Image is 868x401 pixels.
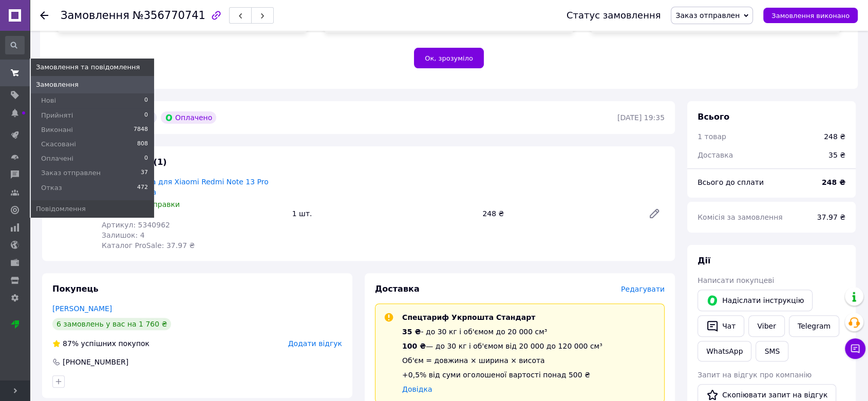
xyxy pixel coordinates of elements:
[41,125,73,135] span: Виконані
[402,342,426,350] span: 100 ₴
[102,221,170,229] span: Артикул: 5340962
[748,315,784,337] a: Viber
[697,112,729,122] span: Всього
[425,54,473,62] span: Ок, зрозуміло
[144,96,148,105] span: 0
[36,63,140,72] span: Замовлення та повідомлення
[817,213,845,221] span: 37.97 ₴
[133,9,205,22] span: №356770741
[402,370,602,380] div: +0,5% від суми оголошеної вартості понад 500 ₴
[822,178,845,186] b: 248 ₴
[288,206,479,221] div: 1 шт.
[824,131,845,142] div: 248 ₴
[697,256,710,265] span: Дії
[697,178,764,186] span: Всього до сплати
[41,111,73,120] span: Прийняті
[414,48,484,68] button: Ок, зрозуміло
[137,183,148,193] span: 472
[41,154,73,163] span: Оплачені
[845,338,865,359] button: Чат з покупцем
[697,132,726,141] span: 1 товар
[40,10,48,21] div: Повернутися назад
[41,96,56,105] span: Нові
[144,111,148,120] span: 0
[144,154,148,163] span: 0
[402,355,602,366] div: Об'єм = довжина × ширина × висота
[52,304,112,313] a: [PERSON_NAME]
[31,200,154,218] a: Повідомлення
[102,209,284,220] div: 248 ₴
[617,113,665,122] time: [DATE] 19:35
[141,168,148,178] span: 37
[102,231,145,239] span: Залишок: 4
[52,318,171,330] div: 6 замовлень у вас на 1 760 ₴
[41,140,76,149] span: Скасовані
[36,80,79,89] span: Замовлення
[771,12,850,20] span: Замовлення виконано
[697,276,774,284] span: Написати покупцеві
[402,328,421,336] span: 35 ₴
[697,371,812,379] span: Запит на відгук про компанію
[288,339,342,348] span: Додати відгук
[789,315,839,337] a: Telegram
[644,203,665,224] a: Редагувати
[36,204,86,214] span: Повідомлення
[402,313,535,321] span: Спецтариф Укрпошта Стандарт
[402,327,602,337] div: - до 30 кг і об'ємом до 20 000 см³
[52,284,99,294] span: Покупець
[63,339,79,348] span: 87%
[697,290,813,311] button: Надіслати інструкцію
[41,183,62,193] span: Отказ
[102,178,269,196] a: Задня кришка для Xiaomi Redmi Note 13 Pro Plus 5G, Чорна
[697,151,733,159] span: Доставка
[697,213,783,221] span: Комісія за замовлення
[763,8,858,23] button: Замовлення виконано
[822,144,852,166] div: 35 ₴
[61,9,129,22] span: Замовлення
[375,284,420,294] span: Доставка
[478,206,640,221] div: 248 ₴
[134,125,148,135] span: 7848
[137,140,148,149] span: 808
[102,241,195,250] span: Каталог ProSale: 37.97 ₴
[52,338,149,349] div: успішних покупок
[402,341,602,351] div: — до 30 кг і об'ємом від 20 000 до 120 000 см³
[621,285,665,293] span: Редагувати
[161,111,216,124] div: Оплачено
[41,168,101,178] span: Заказ отправлен
[567,10,661,21] div: Статус замовлення
[697,315,744,337] button: Чат
[402,385,432,393] a: Довідка
[31,76,154,93] a: Замовлення
[756,341,788,361] button: SMS
[697,341,751,361] a: WhatsApp
[62,357,129,367] div: [PHONE_NUMBER]
[675,11,740,20] span: Заказ отправлен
